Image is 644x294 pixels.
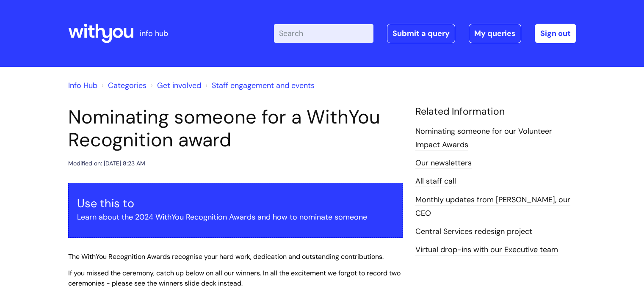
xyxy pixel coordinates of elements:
a: My queries [469,24,521,43]
div: | - [274,24,576,43]
a: Our newsletters [415,158,472,169]
a: Central Services redesign project [415,226,532,237]
a: Submit a query [387,24,455,43]
li: Get involved [149,79,201,92]
a: Categories [108,80,146,91]
h1: Nominating someone for a WithYou Recognition award [68,106,403,151]
p: Learn about the 2024 WithYou Recognition Awards and how to nominate someone [77,210,394,224]
a: Info Hub [68,80,97,91]
li: Solution home [100,79,146,92]
a: Virtual drop-ins with our Executive team [415,245,558,256]
a: Get involved [157,80,201,91]
a: Nominating someone for our Volunteer Impact Awards [415,126,552,151]
li: Staff engagement and events [203,79,315,92]
span: The WithYou Recognition Awards recognise your hard work, dedication and outstanding contributions. [68,252,384,261]
a: Sign out [535,24,576,43]
h3: Use this to [77,197,394,210]
div: Modified on: [DATE] 8:23 AM [68,158,145,169]
span: If you missed the ceremony, catch up below on all our winners. In all the excitement we forgot to... [68,269,401,288]
p: info hub [140,27,168,40]
a: Staff engagement and events [212,80,315,91]
a: All staff call [415,176,456,187]
a: Monthly updates from [PERSON_NAME], our CEO [415,195,570,219]
input: Search [274,24,373,43]
h4: Related Information [415,106,576,118]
